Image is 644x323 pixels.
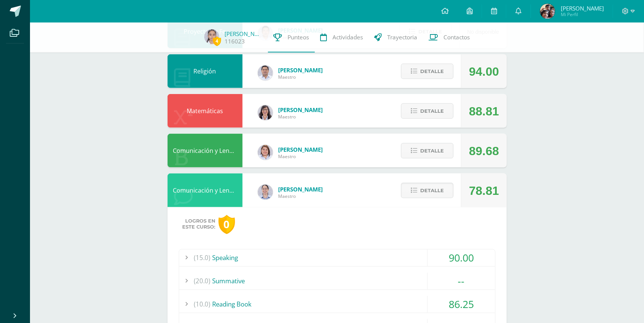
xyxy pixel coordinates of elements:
span: [PERSON_NAME] [561,4,604,12]
span: Trayectoria [388,33,418,41]
span: Detalle [420,184,444,197]
div: Matemáticas [168,94,243,128]
span: Mi Perfil [561,11,604,18]
button: Detalle [401,64,454,79]
a: Contactos [423,22,476,52]
span: [PERSON_NAME] [279,185,323,193]
span: [PERSON_NAME] [279,106,323,114]
span: Actividades [333,33,363,41]
a: Trayectoria [369,22,423,52]
img: daba15fc5312cea3888e84612827f950.png [258,185,273,200]
div: 94.00 [469,55,499,88]
img: 1d1893dffc2a5cb51e37830242393691.png [204,29,219,44]
div: Religión [168,54,243,88]
span: Detalle [420,144,444,158]
div: 89.68 [469,134,499,168]
img: 15aaa72b904403ebb7ec886ca542c491.png [258,66,273,81]
span: Detalle [420,104,444,118]
a: [PERSON_NAME] [225,30,262,37]
div: Reading Book [179,296,495,313]
span: Maestro [279,153,323,160]
div: 78.81 [469,174,499,208]
a: Punteos [268,22,315,52]
div: 88.81 [469,94,499,128]
span: (10.0) [194,296,211,313]
div: Comunicación y Lenguaje Idioma Español [168,134,243,167]
button: Detalle [401,143,454,159]
span: Contactos [444,33,470,41]
span: Maestro [279,114,323,120]
span: Maestro [279,193,323,199]
div: Summative [179,273,495,290]
button: Detalle [401,183,454,198]
span: 4 [213,36,221,46]
span: Punteos [288,33,309,41]
button: Detalle [401,103,454,119]
span: [PERSON_NAME] [279,66,323,74]
img: a4e180d3c88e615cdf9cba2a7be06673.png [258,145,273,160]
img: 2888544038d106339d2fbd494f6dd41f.png [540,4,555,19]
img: 11d0a4ab3c631824f792e502224ffe6b.png [258,105,273,120]
div: Comunicación y Lenguaje Inglés [168,173,243,207]
div: Speaking [179,250,495,266]
a: Actividades [315,22,369,52]
span: (20.0) [194,273,211,290]
span: Maestro [279,74,323,80]
div: -- [428,273,495,290]
span: [PERSON_NAME] [279,146,323,153]
div: 0 [219,215,235,234]
a: 116023 [225,37,245,45]
span: Logros en este curso: [183,218,216,230]
div: 86.25 [428,296,495,313]
span: (15.0) [194,250,211,266]
div: 90.00 [428,250,495,266]
span: Detalle [420,64,444,78]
